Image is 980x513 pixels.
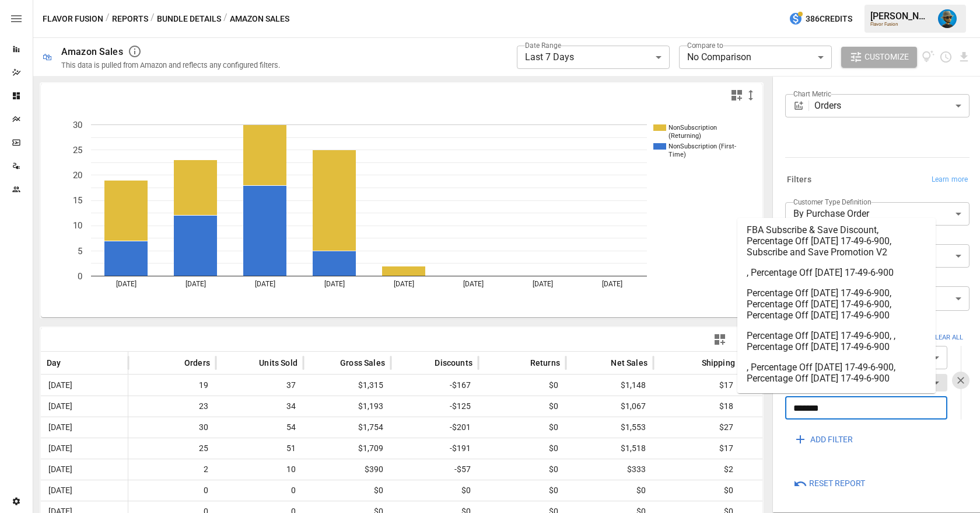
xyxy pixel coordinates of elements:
text: NonSubscription [668,124,717,131]
span: Gross Sales [340,357,385,369]
span: $390 [309,459,385,480]
span: -$57 [397,459,473,480]
button: Flavor Fusion [43,12,103,26]
text: [DATE] [533,280,553,288]
span: 34 [222,396,297,417]
span: $2 [659,459,735,480]
span: $15 [747,396,822,417]
text: [DATE] [394,280,414,288]
button: Sort [323,355,339,371]
text: [DATE] [255,280,275,288]
span: $333 [572,459,647,480]
div: [PERSON_NAME] [870,11,931,22]
span: 386 Credits [806,12,852,26]
button: Customize [841,47,917,68]
span: 10 [222,459,297,480]
text: [DATE] [324,280,345,288]
span: Units Sold [259,357,297,369]
span: 37 [222,375,297,396]
span: $1,553 [572,417,647,438]
span: $1,067 [572,396,647,417]
button: Sort [242,355,258,371]
text: 5 [78,246,82,256]
span: 23 [134,396,210,417]
span: Day [47,357,61,369]
text: NonSubscription (First- [668,143,736,150]
span: -$201 [397,417,473,438]
span: $0 [397,480,473,501]
text: 0 [78,271,82,282]
button: ADD FILTER [785,429,861,450]
span: $0 [484,375,560,396]
span: [DATE] [47,396,74,417]
li: Percentage Off [DATE] 17-49-6-900, Percentage Off [DATE] 17-49-6-900, Percentage Off [DATE] 17-49... [737,283,936,325]
span: Last 7 Days [525,51,574,63]
text: 15 [73,195,82,206]
span: 0 [134,480,210,501]
svg: A chart. [41,107,754,317]
button: View documentation [922,47,935,68]
span: $0 [747,480,822,501]
span: $1,518 [572,438,647,459]
div: 🛍 [43,51,52,63]
button: Sort [62,355,79,371]
div: Flavor Fusion [870,22,931,27]
span: [DATE] [47,417,74,438]
span: $1,754 [309,417,385,438]
img: Lance Quejada [938,9,957,28]
span: $1,709 [309,438,385,459]
button: 386Credits [784,8,857,30]
li: FBA Subscribe & Save Discount, Percentage Off [DATE] 17-49-6-900, Subscribe and Save Promotion V2 [737,220,936,262]
span: $1,148 [572,375,647,396]
text: (Returning) [668,132,701,140]
span: 19 [134,375,210,396]
span: $6 [747,459,822,480]
span: $17 [659,375,735,396]
span: 54 [222,417,297,438]
li: , Percentage Off [DATE] 17-49-6-900 [737,262,936,283]
button: Sort [684,355,701,371]
li: , Percentage Off [DATE] 17-49-6-900, Percentage Off [DATE] 17-49-6-900 [737,357,936,389]
button: Reports [112,12,148,26]
button: Reset Report [785,473,873,494]
span: Shipping [702,357,735,369]
span: Learn more [932,174,968,186]
div: Amazon Sales [61,46,123,57]
span: $0 [309,480,385,501]
span: 30 [134,417,210,438]
span: $0 [484,438,560,459]
button: Sort [513,355,529,371]
button: Schedule report [939,50,953,64]
span: -$125 [397,396,473,417]
div: / [106,12,110,26]
span: Reset Report [809,476,865,491]
div: This data is pulled from Amazon and reflects any configured filters. [61,61,280,70]
li: Percentage Off [DATE] 17-49-6-900, , Percentage Off [DATE] 17-49-6-900 [737,325,936,357]
span: Orders [184,357,210,369]
label: Compare to [687,40,723,50]
h6: Filters [787,174,811,186]
span: $0 [484,396,560,417]
div: No Comparison [679,46,832,69]
text: 10 [73,220,82,231]
span: Net Sales [611,357,647,369]
text: [DATE] [185,280,206,288]
button: Download report [957,50,971,64]
span: $9 [747,438,822,459]
span: -$167 [397,375,473,396]
button: Bundle Details [157,12,221,26]
label: Customer Type Definition [793,197,871,207]
span: $0 [572,480,647,501]
button: Manage Columns [731,327,758,353]
span: [DATE] [47,438,74,459]
span: $1,315 [309,375,385,396]
text: [DATE] [463,280,484,288]
label: Chart Metric [793,89,831,99]
span: Discounts [435,357,473,369]
button: Clear ALl [925,330,970,346]
span: -$191 [397,438,473,459]
span: 0 [222,480,297,501]
div: / [223,12,228,26]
